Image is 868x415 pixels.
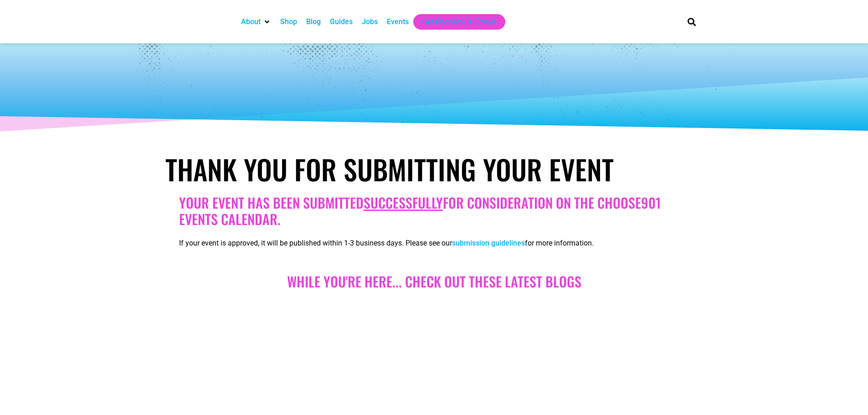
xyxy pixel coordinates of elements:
h2: Your Event has been submitted for consideration on the Choose901 events calendar. [179,195,689,227]
a: Events [387,16,409,27]
a: Jobs [362,16,378,27]
u: successfully [364,192,443,213]
h2: While you're here... Check out these Latest blogs [179,273,689,290]
h1: Thank You for Submitting Your Event [165,153,703,185]
span: If your event is approved, it will be published within 1-3 business days. Please see our for more... [179,239,594,247]
div: Search [684,14,699,29]
a: Get Choose901 Emails [422,16,496,27]
a: About [241,16,261,27]
div: About [236,14,276,30]
a: Guides [330,16,353,27]
a: Blog [306,16,321,27]
a: submission guidelines [452,239,525,247]
nav: Main nav [236,14,672,30]
a: Shop [280,16,297,27]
